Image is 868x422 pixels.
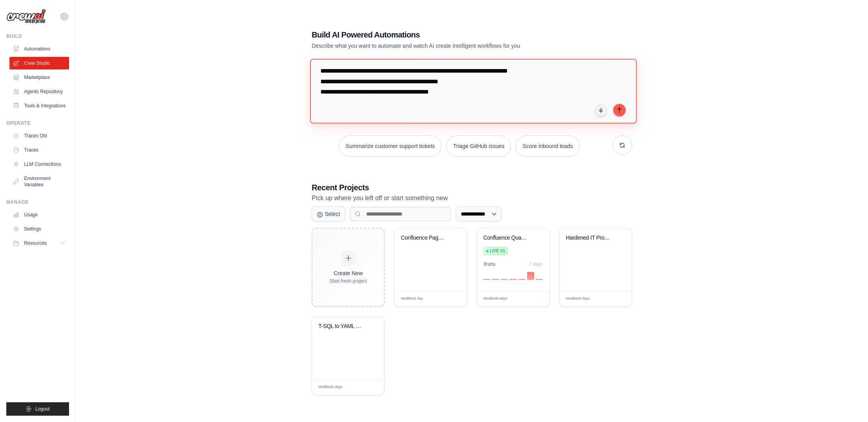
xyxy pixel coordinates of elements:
[566,234,614,242] div: Hardened IT Project Management & Reporting System
[401,234,449,242] div: Confluence Page ID Finder
[527,272,534,280] div: Day 6: 3 executions
[9,208,69,221] a: Usage
[446,135,511,157] button: Triage GitHub issues
[516,135,580,157] button: Score inbound leads
[9,158,69,171] a: LLM Connections
[483,270,543,280] div: Activity over last 7 days
[448,296,455,302] span: Edit
[9,99,69,112] a: Tools & Integrations
[9,237,69,249] button: Resources
[35,406,50,412] span: Logout
[529,261,543,267] div: 7 days
[566,296,590,302] span: Modified 4 days
[531,296,537,302] span: Edit
[401,296,423,302] span: Modified 1 day
[613,296,620,302] span: Edit
[9,144,69,156] a: Traces
[501,279,508,280] div: Day 3: 0 executions
[312,29,577,40] h1: Build AI Powered Automations
[339,135,441,157] button: Summarize customer support tickets
[312,193,632,203] p: Pick up where you left off or start something new
[6,9,46,24] img: Logo
[508,296,528,302] div: Manage deployment
[6,199,69,205] div: Manage
[9,43,69,55] a: Automations
[366,384,372,390] span: Edit
[6,33,69,39] div: Build
[9,172,69,191] a: Environment Variables
[318,323,366,330] div: T-SQL to YAML Semantic Converter
[9,223,69,235] a: Settings
[490,248,505,254] span: Live v1
[6,402,69,416] button: Logout
[9,57,69,69] a: Crew Studio
[483,234,531,242] div: Confluence Quality Assistant
[518,279,526,280] div: Day 5: 0 executions
[312,206,345,221] button: Select
[318,384,342,390] span: Modified 5 days
[829,384,868,422] iframe: Chat Widget
[492,279,499,280] div: Day 2: 0 executions
[508,296,522,302] span: Manage
[329,278,367,284] div: Start fresh project
[595,105,607,116] button: Click to speak your automation idea
[509,279,516,280] div: Day 4: 0 executions
[9,85,69,98] a: Agents Repository
[312,182,632,193] h3: Recent Projects
[483,261,496,267] div: 3 run s
[483,279,490,280] div: Day 1: 0 executions
[6,120,69,126] div: Operate
[312,42,577,50] p: Describe what you want to automate and watch AI create intelligent workflows for you
[612,135,632,155] button: Get new suggestions
[483,296,507,302] span: Modified 4 days
[9,71,69,84] a: Marketplace
[24,240,47,246] span: Resources
[536,279,543,280] div: Day 7: 0 executions
[329,269,367,277] div: Create New
[9,129,69,142] a: Traces Old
